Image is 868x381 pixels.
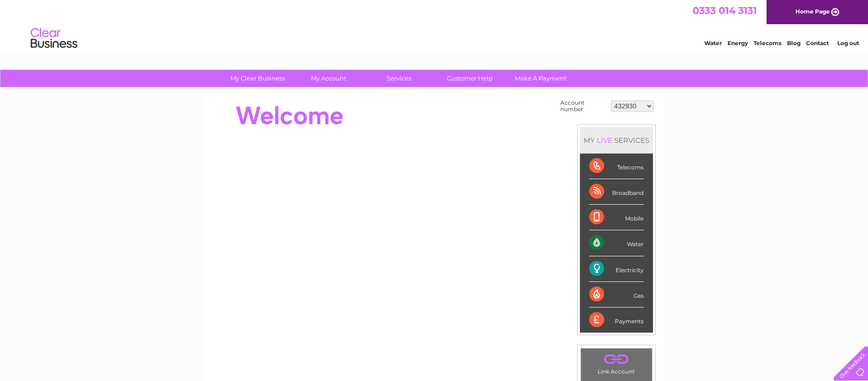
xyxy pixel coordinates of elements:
[787,40,801,47] a: Blog
[583,351,650,367] a: .
[580,127,653,154] div: MY SERVICES
[589,282,644,307] div: Gas
[704,40,722,47] a: Water
[502,70,579,87] a: Make A Payment
[290,70,367,87] a: My Account
[595,136,614,145] div: LIVE
[580,348,653,377] td: Link Account
[589,307,644,333] div: Payments
[219,70,296,87] a: My Clear Business
[589,179,644,205] div: Broadband
[589,256,644,282] div: Electricity
[754,40,781,47] a: Telecoms
[30,24,78,53] img: logo.png
[589,205,644,230] div: Mobile
[806,40,829,47] a: Contact
[837,40,859,47] a: Log out
[727,40,748,47] a: Energy
[558,97,609,115] td: Account number
[693,5,757,16] a: 0333 014 3131
[215,5,654,45] div: Clear Business is a trading name of Verastar Limited (registered in [GEOGRAPHIC_DATA] No. 3667643...
[589,230,644,256] div: Water
[589,154,644,179] div: Telecoms
[431,70,508,87] a: Customer Help
[361,70,437,87] a: Services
